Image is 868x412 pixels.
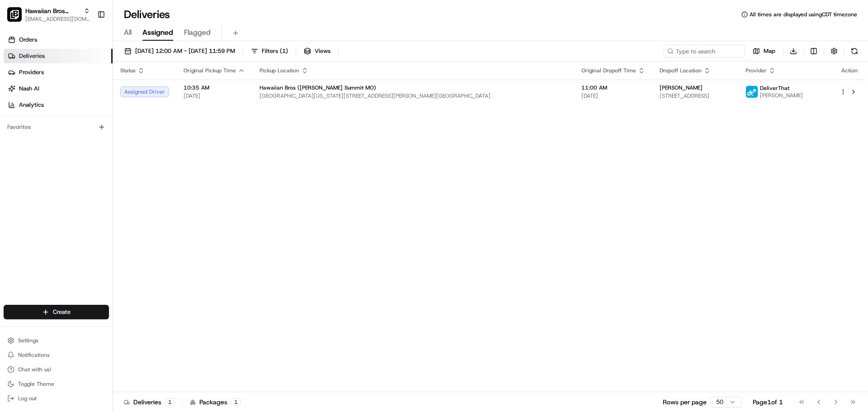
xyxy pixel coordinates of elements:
button: Refresh [848,45,861,57]
button: Notifications [4,349,109,361]
span: Map [764,47,775,55]
span: Nash AI [19,85,39,93]
span: ( 1 ) [280,47,288,55]
button: [DATE] 12:00 AM - [DATE] 11:59 PM [120,45,239,57]
a: Analytics [4,98,113,112]
span: 11:00 AM [581,84,645,91]
button: [EMAIL_ADDRESS][DOMAIN_NAME] [25,15,90,23]
a: Deliveries [4,49,113,63]
span: Dropoff Location [660,67,702,74]
span: [PERSON_NAME] [660,84,703,91]
button: Filters(1) [247,45,292,57]
button: Create [4,305,109,319]
span: Analytics [19,101,44,109]
span: [PERSON_NAME] [760,92,803,99]
button: Toggle Theme [4,378,109,390]
span: Flagged [184,27,211,38]
span: [DATE] [581,92,645,99]
span: Views [315,47,330,55]
button: Views [300,45,335,57]
span: Deliveries [19,52,45,60]
div: Deliveries [124,398,175,407]
input: Type to search [664,45,745,57]
span: Hawaiian Bros ([PERSON_NAME] Summit MO) [259,84,376,91]
img: profile_deliverthat_partner.png [746,86,758,98]
span: Original Dropoff Time [581,67,636,74]
span: All [124,27,132,38]
div: Page 1 of 1 [753,398,783,407]
img: Hawaiian Bros (Lee's Summit MO) [7,7,22,22]
button: Log out [4,392,109,405]
button: Map [749,45,779,57]
span: Create [53,308,71,316]
a: Nash AI [4,81,113,96]
span: Filters [262,47,288,55]
span: Notifications [18,351,50,359]
span: Status [120,67,136,74]
span: [GEOGRAPHIC_DATA][US_STATE][STREET_ADDRESS][PERSON_NAME][GEOGRAPHIC_DATA] [259,92,567,99]
div: Packages [190,398,241,407]
span: [DATE] [184,92,245,99]
div: Favorites [4,120,109,134]
button: Hawaiian Bros ([PERSON_NAME] Summit MO) [25,6,80,15]
span: Log out [18,395,37,402]
span: Orders [19,36,37,44]
span: Providers [19,68,44,76]
a: Providers [4,65,113,80]
button: Settings [4,334,109,347]
div: 1 [231,398,241,406]
p: Rows per page [663,398,707,407]
span: [STREET_ADDRESS] [660,92,731,99]
h1: Deliveries [124,7,170,22]
button: Chat with us! [4,363,109,376]
span: Toggle Theme [18,380,54,388]
span: Chat with us! [18,366,51,373]
span: DeliverThat [760,85,789,92]
span: Provider [745,67,767,74]
span: 10:35 AM [184,84,245,91]
span: Settings [18,337,38,344]
span: Pickup Location [259,67,299,74]
button: Hawaiian Bros (Lee's Summit MO)Hawaiian Bros ([PERSON_NAME] Summit MO)[EMAIL_ADDRESS][DOMAIN_NAME] [4,4,94,25]
div: Action [840,67,859,74]
div: 1 [165,398,175,406]
span: Assigned [142,27,173,38]
span: Original Pickup Time [184,67,236,74]
span: [DATE] 12:00 AM - [DATE] 11:59 PM [135,47,235,55]
a: Orders [4,33,113,47]
span: All times are displayed using CDT timezone [750,11,857,18]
